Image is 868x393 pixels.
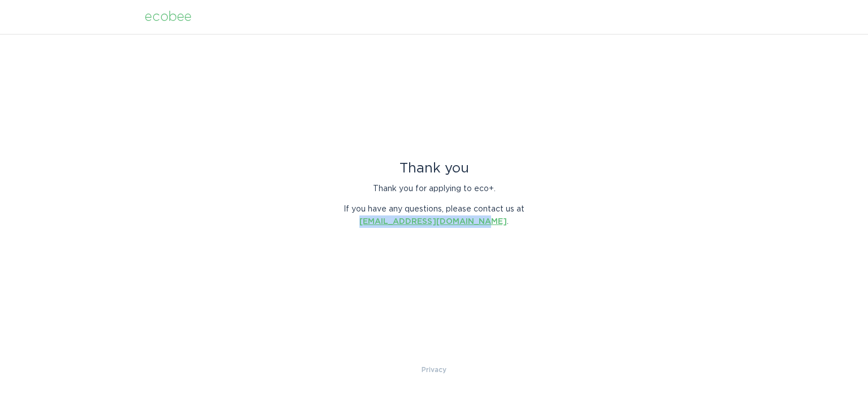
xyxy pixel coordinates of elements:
p: Thank you for applying to eco+. [335,183,533,195]
p: If you have any questions, please contact us at . [335,203,533,228]
div: Thank you [335,162,533,175]
a: Privacy Policy & Terms of Use [422,364,446,376]
a: [EMAIL_ADDRESS][DOMAIN_NAME] [359,218,507,226]
div: ecobee [145,11,192,23]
